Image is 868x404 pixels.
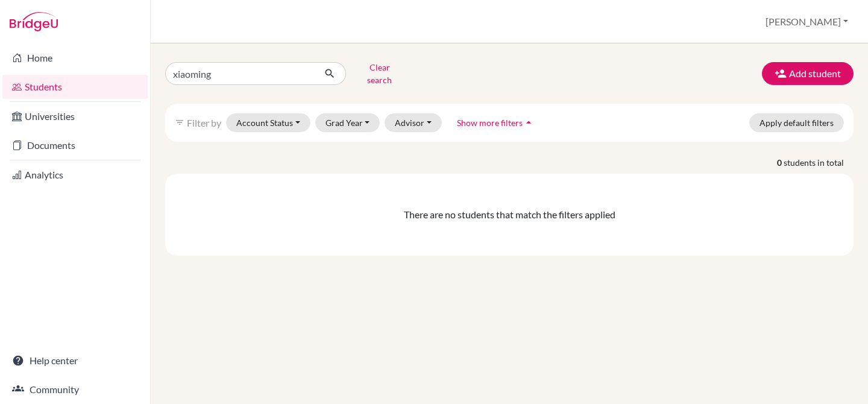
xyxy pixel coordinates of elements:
span: students in total [784,156,854,169]
a: Documents [2,133,148,157]
button: Clear search [346,58,413,89]
span: Show more filters [457,118,523,128]
button: Grad Year [315,113,380,132]
a: Help center [2,349,148,373]
a: Community [2,377,148,402]
div: There are no students that match the filters applied [175,207,844,222]
button: Advisor [385,113,442,132]
i: filter_list [175,118,184,127]
button: Account Status [226,113,310,132]
i: arrow_drop_up [523,116,535,128]
a: Analytics [2,163,148,187]
button: [PERSON_NAME] [760,10,854,33]
strong: 0 [777,156,784,169]
a: Home [2,46,148,70]
img: Bridge-U [10,12,58,31]
a: Students [2,75,148,99]
span: Filter by [187,117,221,128]
a: Universities [2,104,148,128]
button: Show more filtersarrow_drop_up [447,113,545,132]
button: Add student [762,62,854,85]
button: Apply default filters [749,113,844,132]
input: Find student by name... [165,62,315,85]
